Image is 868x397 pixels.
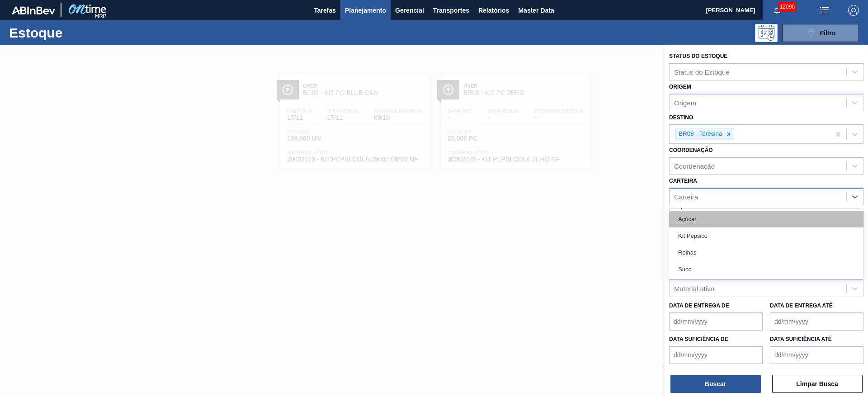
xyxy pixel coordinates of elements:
div: Origem [674,99,696,106]
img: userActions [819,5,830,16]
label: Data suficiência de [669,336,728,342]
label: Família [669,208,691,215]
label: Status do Estoque [669,53,727,59]
button: Filtro [782,24,859,42]
span: Relatórios [478,5,509,16]
label: Carteira [669,178,697,184]
div: BR08 - Teresina [676,128,724,140]
label: Data de Entrega até [770,302,833,309]
span: Transportes [433,5,469,16]
div: Status do Estoque [674,68,730,76]
span: Planejamento [345,5,386,16]
input: dd/mm/yyyy [770,346,863,364]
span: Filtro [820,29,836,37]
span: Gerencial [395,5,424,16]
div: Kit Pepsico [669,227,863,244]
div: Pogramando: nenhum usuário selecionado [755,24,778,42]
div: Suco [669,261,863,278]
span: 12090 [778,2,797,12]
label: Coordenação [669,147,713,153]
span: Master Data [518,5,554,16]
label: Data suficiência até [770,336,832,342]
div: Carteira [674,193,698,200]
img: Logout [848,5,859,16]
div: Coordenação [674,162,715,170]
input: dd/mm/yyyy [669,312,763,331]
label: Origem [669,84,691,90]
div: Açúcar [669,211,863,227]
div: Material ativo [674,285,714,293]
img: TNhmsLtSVTkK8tSr43FrP2fwEKptu5GPRR3wAAAABJRU5ErkJggg== [12,6,55,14]
span: Tarefas [314,5,336,16]
input: dd/mm/yyyy [770,312,863,331]
div: Rolhas [669,244,863,261]
label: Destino [669,114,693,121]
button: Notificações [763,4,792,17]
input: dd/mm/yyyy [669,346,763,364]
label: Data de Entrega de [669,302,729,309]
h1: Estoque [9,28,144,38]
